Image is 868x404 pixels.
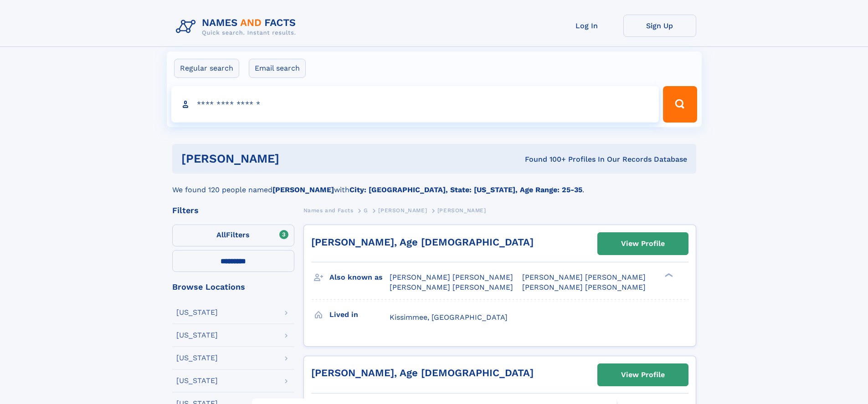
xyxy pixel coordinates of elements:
input: search input [171,86,659,123]
a: [PERSON_NAME] [378,205,427,216]
h3: Lived in [329,307,390,322]
a: Log In [550,15,623,37]
a: G [364,205,368,216]
div: Browse Locations [172,283,294,291]
span: G [364,207,368,214]
div: View Profile [621,364,665,385]
b: City: [GEOGRAPHIC_DATA], State: [US_STATE], Age Range: 25-35 [349,185,582,194]
button: Search Button [663,86,697,123]
span: [PERSON_NAME] [437,207,486,214]
h1: [PERSON_NAME] [181,153,402,164]
div: [US_STATE] [176,309,218,316]
div: Found 100+ Profiles In Our Records Database [402,154,687,164]
label: Regular search [174,59,239,78]
span: [PERSON_NAME] [PERSON_NAME] [390,273,513,281]
div: We found 120 people named with . [172,174,696,195]
div: [US_STATE] [176,354,218,362]
div: [US_STATE] [176,332,218,339]
div: [US_STATE] [176,377,218,384]
a: Names and Facts [303,205,354,216]
a: View Profile [598,364,688,386]
div: View Profile [621,233,665,254]
span: All [216,230,226,239]
span: [PERSON_NAME] [PERSON_NAME] [390,283,513,291]
div: Filters [172,206,294,215]
a: Sign Up [623,15,696,37]
b: [PERSON_NAME] [272,185,334,194]
a: [PERSON_NAME], Age [DEMOGRAPHIC_DATA] [311,236,534,248]
a: View Profile [598,233,688,255]
label: Filters [172,225,294,246]
span: [PERSON_NAME] [PERSON_NAME] [522,283,646,291]
span: Kissimmee, [GEOGRAPHIC_DATA] [390,313,508,322]
img: Logo Names and Facts [172,15,303,39]
div: ❯ [663,272,673,278]
h3: Also known as [329,270,390,285]
a: [PERSON_NAME], Age [DEMOGRAPHIC_DATA] [311,367,534,378]
span: [PERSON_NAME] [378,207,427,214]
label: Email search [249,59,306,78]
span: [PERSON_NAME] [PERSON_NAME] [522,273,646,281]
